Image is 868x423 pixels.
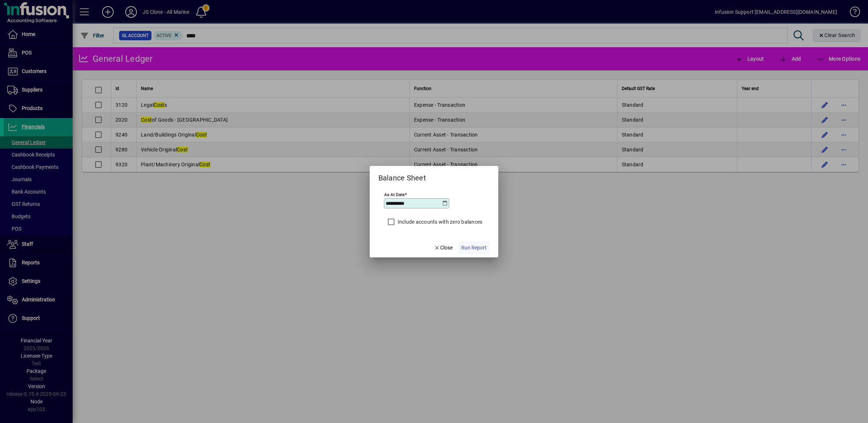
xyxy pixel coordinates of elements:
[370,166,435,184] h2: Balance Sheet
[384,192,405,197] mat-label: As at date
[431,241,456,255] button: Close
[434,244,453,252] span: Close
[396,218,483,225] label: Include accounts with zero balances
[458,241,490,255] button: Run Report
[461,244,487,252] span: Run Report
